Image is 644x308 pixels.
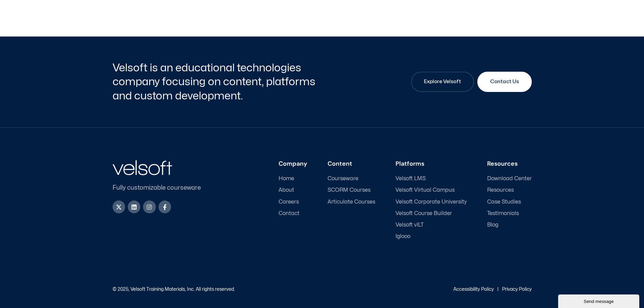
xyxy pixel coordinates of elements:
span: Resources [487,187,514,193]
span: Blog [487,222,498,228]
a: Articulate Courses [328,199,375,205]
h3: Content [328,160,375,168]
a: Iglooo [396,233,467,240]
span: Velsoft Virtual Campus [396,187,455,193]
a: Download Center [487,175,532,182]
a: Case Studies [487,199,532,205]
h2: Velsoft is an educational technologies company focusing on content, platforms and custom developm... [113,61,320,103]
span: Contact Us [490,78,519,86]
span: Velsoft LMS [396,175,426,182]
a: About [279,187,307,193]
a: Careers [279,199,307,205]
h3: Company [279,160,307,168]
span: Case Studies [487,199,521,205]
span: Home [279,175,294,182]
a: Privacy Policy [502,287,532,291]
span: About [279,187,294,193]
h3: Resources [487,160,532,168]
span: Courseware [328,175,358,182]
a: Velsoft Virtual Campus [396,187,467,193]
span: Explore Velsoft [424,78,461,86]
p: | [497,287,499,292]
span: SCORM Courses [328,187,371,193]
a: Resources [487,187,532,193]
iframe: chat widget [558,293,641,308]
a: Velsoft Course Builder [396,210,467,217]
p: Fully customizable courseware [113,183,212,192]
a: Velsoft LMS [396,175,467,182]
a: Accessibility Policy [453,287,494,291]
a: Contact [279,210,307,217]
a: Contact Us [477,72,532,92]
a: Velsoft vILT [396,222,467,228]
p: © 2025, Velsoft Training Materials, Inc. All rights reserved. [113,287,235,292]
h3: Platforms [396,160,467,168]
span: Iglooo [396,233,410,240]
a: Explore Velsoft [411,72,474,92]
a: Testimonials [487,210,532,217]
a: SCORM Courses [328,187,375,193]
span: Velsoft Course Builder [396,210,452,217]
span: Contact [279,210,300,217]
span: Careers [279,199,299,205]
a: Courseware [328,175,375,182]
span: Testimonials [487,210,519,217]
a: Blog [487,222,532,228]
a: Velsoft Corporate University [396,199,467,205]
span: Velsoft vILT [396,222,424,228]
a: Home [279,175,307,182]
